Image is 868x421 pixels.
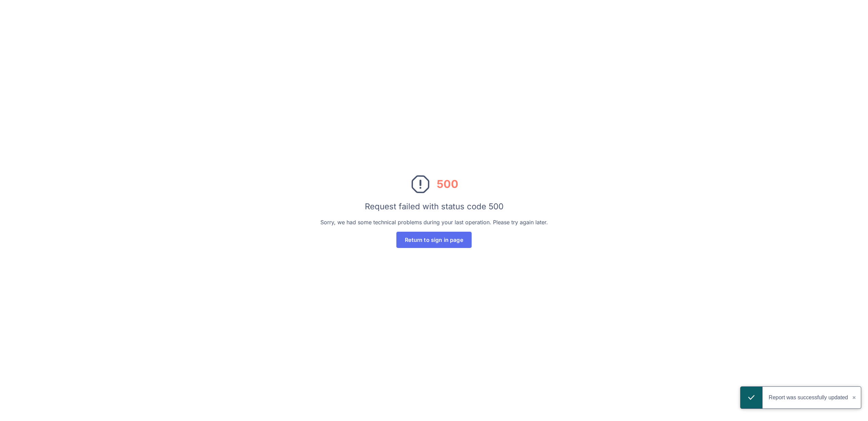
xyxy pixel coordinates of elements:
[848,387,861,408] button: close
[410,173,431,195] img: svg%3e
[437,176,458,192] div: 500
[769,387,848,408] div: Report was successfully updated
[405,237,463,243] span: Return to sign in page
[365,200,504,213] div: Request failed with status code 500
[320,218,548,226] div: Sorry, we had some technical problems during your last operation. Please try again later.
[396,232,472,248] button: Return to sign in page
